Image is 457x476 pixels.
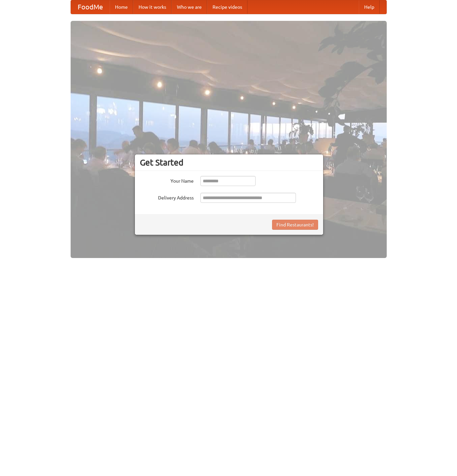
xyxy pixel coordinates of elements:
[359,0,380,14] a: Help
[140,193,194,201] label: Delivery Address
[140,157,318,168] h3: Get Started
[207,0,247,14] a: Recipe videos
[140,176,194,184] label: Your Name
[272,220,318,230] button: Find Restaurants!
[133,0,172,14] a: How it works
[71,0,110,14] a: FoodMe
[172,0,207,14] a: Who we are
[110,0,133,14] a: Home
